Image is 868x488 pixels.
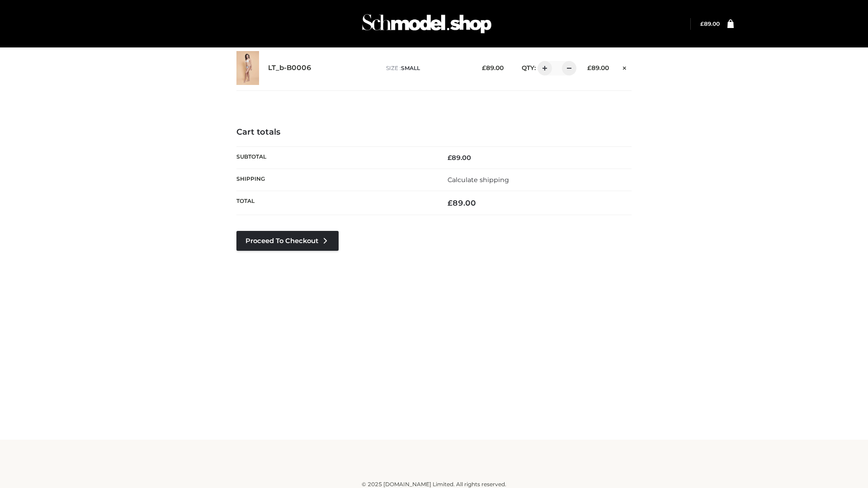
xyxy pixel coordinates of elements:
th: Subtotal [236,146,434,169]
a: Proceed to Checkout [236,231,339,251]
h4: Cart totals [236,127,632,137]
span: £ [482,64,486,71]
span: £ [700,20,704,27]
a: Remove this item [618,61,632,73]
p: size : [386,64,468,72]
bdi: 89.00 [448,198,476,207]
a: LT_b-B0006 [268,64,311,72]
th: Total [236,191,434,215]
th: Shipping [236,169,434,191]
img: Schmodel Admin 964 [359,6,495,42]
a: £89.00 [700,20,720,27]
span: SMALL [401,65,420,71]
bdi: 89.00 [587,64,609,71]
span: £ [587,64,591,71]
bdi: 89.00 [700,20,720,27]
span: £ [448,154,452,162]
span: £ [448,198,453,207]
bdi: 89.00 [448,154,471,162]
div: QTY: [513,61,573,75]
bdi: 89.00 [482,64,504,71]
a: Calculate shipping [448,176,509,184]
